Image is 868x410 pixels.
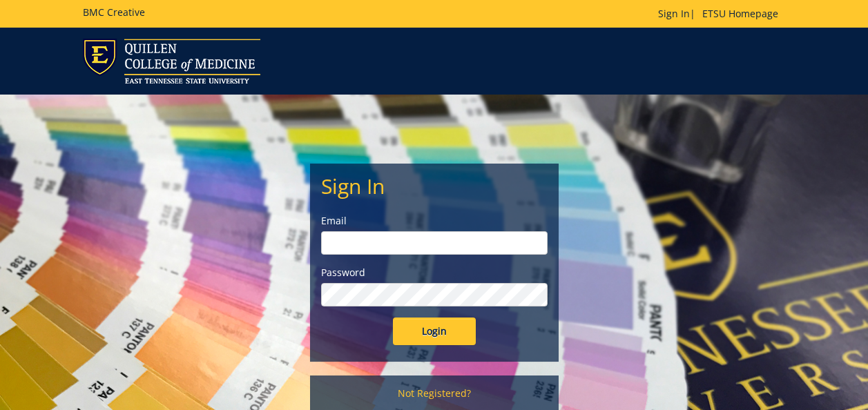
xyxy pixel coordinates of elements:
[321,214,548,228] label: Email
[321,175,548,197] h2: Sign In
[393,318,476,345] input: Login
[658,7,690,20] a: Sign In
[658,7,785,21] p: |
[321,266,548,280] label: Password
[83,39,260,84] img: ETSU logo
[695,7,785,20] a: ETSU Homepage
[83,7,145,17] h5: BMC Creative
